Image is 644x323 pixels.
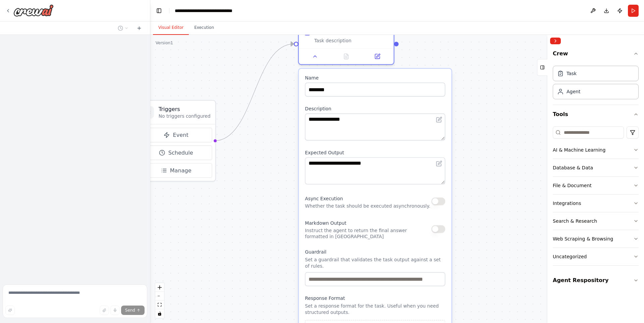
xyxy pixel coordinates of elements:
p: No triggers configured [159,113,211,119]
button: Open in editor [434,159,444,168]
label: Response Format [305,295,445,301]
button: Improve this prompt [5,306,15,315]
p: Instruct the agent to return the final answer formatted in [GEOGRAPHIC_DATA] [305,227,431,240]
div: Web Scraping & Browsing [553,235,613,242]
button: Start a new chat [134,24,145,32]
button: Agent Respository [553,271,639,290]
label: Description [305,106,445,112]
span: Manage [170,167,192,174]
button: Schedule [140,146,212,160]
button: fit view [155,301,164,309]
div: New Task [314,28,339,36]
div: Task description [314,38,389,44]
nav: breadcrumb [175,7,247,14]
button: Send [121,306,145,315]
div: Search & Research [553,218,597,224]
button: No output available [330,52,363,61]
button: Execution [189,21,219,35]
button: Event [140,128,212,143]
div: AI & Machine Learning [553,147,605,153]
div: File & Document [553,182,592,189]
span: Send [125,308,135,313]
g: Edge from triggers to 3a04e8fd-a22f-426c-8242-0f9ed1378051 [214,40,294,145]
div: TriggersNo triggers configuredEventScheduleManage [136,100,216,182]
div: Task [567,70,577,77]
button: Crew [553,47,639,63]
button: Open in editor [434,115,444,124]
button: Integrations [553,195,639,212]
div: Uncategorized [553,253,587,260]
button: Switch to previous chat [115,24,131,32]
button: Toggle Sidebar [545,35,550,323]
label: Name [305,75,445,81]
p: Set a response format for the task. Useful when you need structured outputs. [305,303,445,315]
h3: Triggers [159,105,211,113]
button: Visual Editor [153,21,189,35]
button: Manage [140,163,212,178]
label: Expected Output [305,150,445,156]
img: Logo [13,4,54,16]
button: Upload files [100,306,109,315]
button: Click to speak your automation idea [110,306,120,315]
p: Whether the task should be executed asynchronously. [305,203,430,209]
button: Web Scraping & Browsing [553,230,639,248]
div: Database & Data [553,164,593,171]
button: zoom in [155,283,164,292]
span: Schedule [168,149,193,157]
button: Tools [553,105,639,124]
div: Version 1 [156,40,173,46]
div: Tools [553,124,639,271]
p: Set a guardrail that validates the task output against a set of rules. [305,257,445,269]
span: Event [173,131,189,139]
button: Hide left sidebar [154,6,164,15]
button: File & Document [553,177,639,194]
button: Uncategorized [553,248,639,265]
div: Agent [567,88,580,95]
button: Collapse right sidebar [550,38,561,44]
button: Open in side panel [364,52,390,61]
button: AI & Machine Learning [553,141,639,159]
span: Markdown Output [305,221,346,226]
button: toggle interactivity [155,309,164,318]
button: zoom out [155,292,164,301]
label: Guardrail [305,249,445,255]
div: Integrations [553,200,581,207]
button: Database & Data [553,159,639,176]
span: Async Execution [305,196,343,201]
div: React Flow controls [155,283,164,318]
button: Search & Research [553,212,639,230]
div: Crew [553,63,639,105]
